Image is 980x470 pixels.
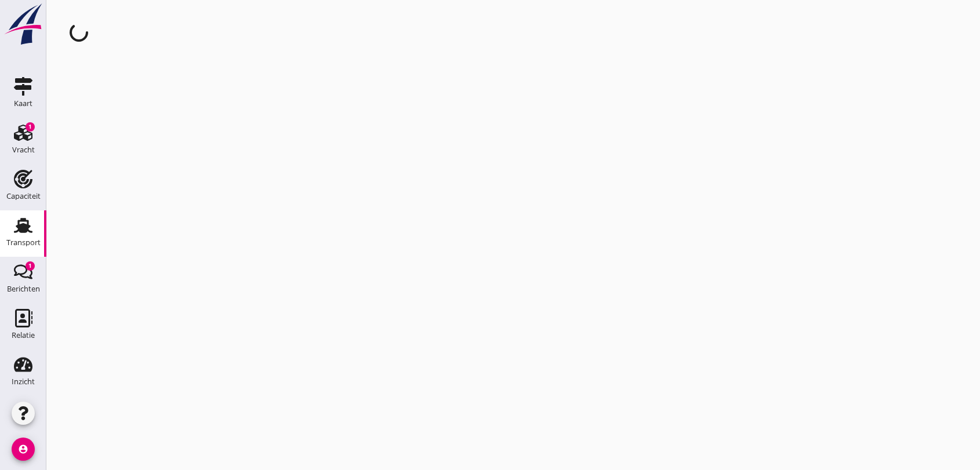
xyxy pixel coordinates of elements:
[7,285,40,293] div: Berichten
[6,192,41,200] div: Capaciteit
[12,438,35,461] i: account_circle
[12,378,35,385] div: Inzicht
[6,239,41,246] div: Transport
[2,3,44,46] img: logo-small.a267ee39.svg
[12,331,35,339] div: Relatie
[14,100,32,107] div: Kaart
[26,261,35,271] div: 1
[26,122,35,132] div: 1
[12,146,35,154] div: Vracht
